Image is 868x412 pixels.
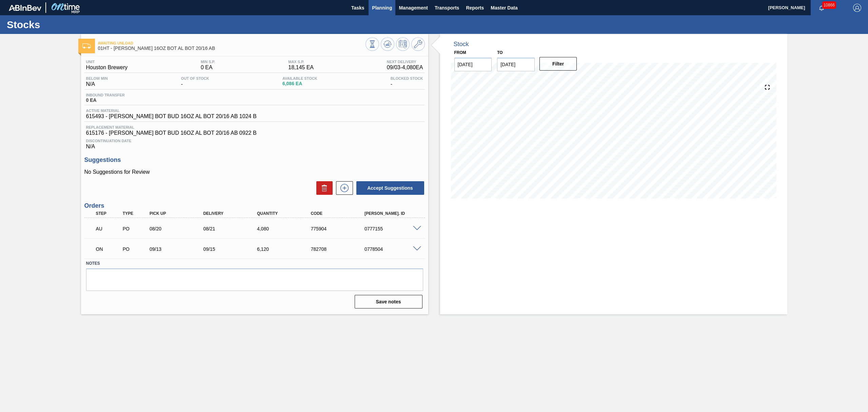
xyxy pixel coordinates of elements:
[84,156,425,164] h3: Suggestions
[201,246,263,252] div: 09/15/2025
[98,41,366,45] span: Awaiting Unload
[309,246,370,252] div: 782708
[82,43,91,49] img: Ícone
[387,60,423,64] span: Next Delivery
[363,211,424,216] div: [PERSON_NAME]. ID
[201,211,263,216] div: Delivery
[255,226,317,231] div: 4,080
[148,226,209,231] div: 08/20/2025
[466,4,484,12] span: Reports
[255,211,317,216] div: Quantity
[288,60,314,64] span: MAX S.P.
[333,181,353,195] div: New suggestion
[86,259,423,268] label: Notes
[313,181,333,195] div: Delete Suggestions
[288,64,314,71] span: 18,145 EA
[387,64,423,71] span: 09/03 - 4,080 EA
[201,64,215,71] span: 0 EA
[86,98,125,103] span: 0 EA
[363,226,424,231] div: 0777155
[84,169,425,175] p: No Suggestions for Review
[411,37,425,51] button: Go to Master Data / General
[811,3,832,13] button: Notifications
[497,58,535,71] input: mm/dd/yyyy
[86,125,423,129] span: Replacement Material
[148,211,209,216] div: Pick up
[121,211,150,216] div: Type
[282,76,317,80] span: Available Stock
[372,4,392,12] span: Planning
[497,50,502,55] label: to
[201,226,263,231] div: 08/21/2025
[363,246,424,252] div: 0778504
[181,76,209,80] span: Out Of Stock
[435,4,459,12] span: Transports
[86,76,108,80] span: Below Min
[539,57,577,71] button: Filter
[350,4,365,12] span: Tasks
[86,113,257,119] span: 615493 - [PERSON_NAME] BOT BUD 16OZ AL BOT 20/16 AB 1024 B
[454,41,469,48] div: Stock
[396,37,410,51] button: Schedule Inventory
[84,136,425,150] div: N/A
[94,242,123,257] div: Negotiating Order
[353,181,425,195] div: Accept Suggestions
[86,109,257,113] span: Active Material
[94,221,123,236] div: Awaiting Unload
[84,76,110,87] div: N/A
[391,76,423,80] span: Blocked Stock
[9,5,41,11] img: TNhmsLtSVTkK8tSr43FrP2fwEKptu5GPRR3wAAAABJRU5ErkJggg==
[96,246,122,252] p: ON
[86,64,128,71] span: Houston Brewery
[355,295,422,308] button: Save notes
[86,130,423,136] span: 615176 - [PERSON_NAME] BOT BUD 16OZ AL BOT 20/16 AB 0922 B
[491,4,517,12] span: Master Data
[86,139,423,143] span: Discontinuation Date
[853,4,861,12] img: Logout
[96,226,122,231] p: AU
[366,37,379,51] button: Stocks Overview
[822,1,836,9] span: 10866
[399,4,428,12] span: Management
[389,76,425,87] div: -
[201,60,215,64] span: MIN S.P.
[454,58,492,71] input: mm/dd/yyyy
[98,46,366,51] span: 01HT - CARR BUD 16OZ BOT AL BOT 20/16 AB
[179,76,211,87] div: -
[148,246,209,252] div: 09/13/2025
[381,37,394,51] button: Update Chart
[86,93,125,97] span: Inbound Transfer
[121,246,150,252] div: Purchase order
[86,60,128,64] span: Unit
[94,211,123,216] div: Step
[255,246,317,252] div: 6,120
[121,226,150,231] div: Purchase order
[84,202,425,209] h3: Orders
[7,21,127,29] h1: Stocks
[282,81,317,86] span: 6,086 EA
[356,181,424,195] button: Accept Suggestions
[454,50,466,55] label: From
[309,211,370,216] div: Code
[309,226,370,231] div: 775904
